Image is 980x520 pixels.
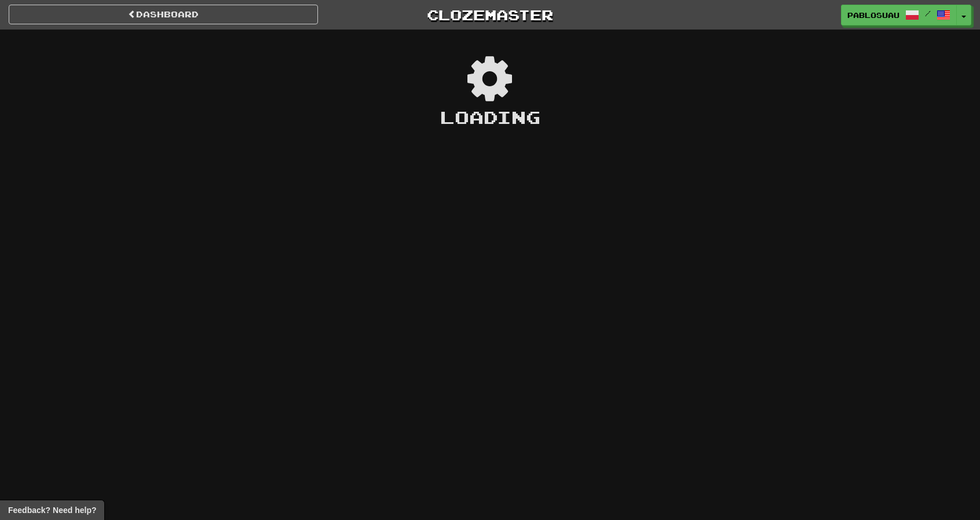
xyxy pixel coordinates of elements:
[9,5,318,24] a: Dashboard
[925,9,931,17] span: /
[847,10,899,20] span: pablosuau
[841,5,957,25] a: pablosuau /
[335,5,645,25] a: Clozemaster
[8,504,96,516] span: Open feedback widget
